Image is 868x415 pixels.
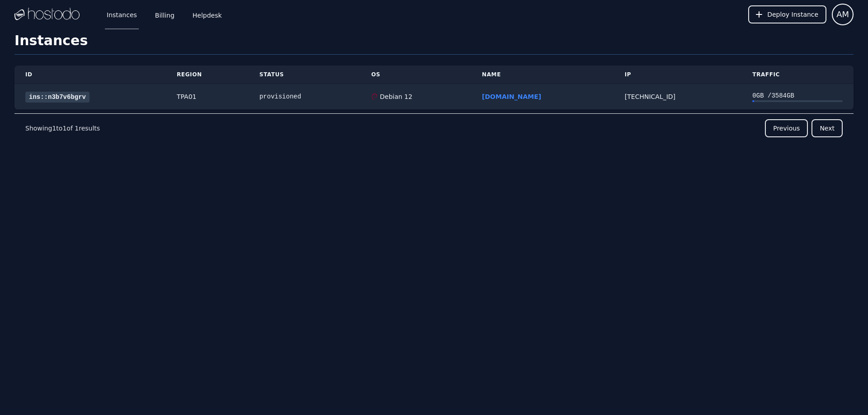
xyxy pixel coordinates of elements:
th: Traffic [741,65,854,84]
span: 1 [62,125,66,132]
div: [TECHNICAL_ID] [625,92,731,101]
nav: Pagination [14,113,854,143]
th: IP [614,65,742,84]
th: Region [166,65,249,84]
th: OS [360,65,471,84]
button: Next [811,119,843,137]
th: Status [249,65,361,84]
a: ins::n3b7v6bgrv [25,92,90,103]
div: TPA01 [177,92,238,101]
img: Logo [14,8,80,21]
th: ID [14,65,166,84]
span: 1 [52,125,56,132]
div: 0 GB / 3584 GB [752,91,843,100]
span: Deploy Instance [767,10,818,19]
div: provisioned [259,92,350,101]
span: 1 [75,125,79,132]
button: User menu [832,4,854,25]
span: AM [836,8,849,21]
th: Name [471,65,614,84]
a: [DOMAIN_NAME] [482,93,541,100]
p: Showing to of results [25,124,100,133]
div: Debian 12 [378,92,412,101]
img: Debian 12 [371,93,378,100]
button: Deploy Instance [748,5,826,23]
button: Previous [765,119,808,137]
h1: Instances [14,33,854,55]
